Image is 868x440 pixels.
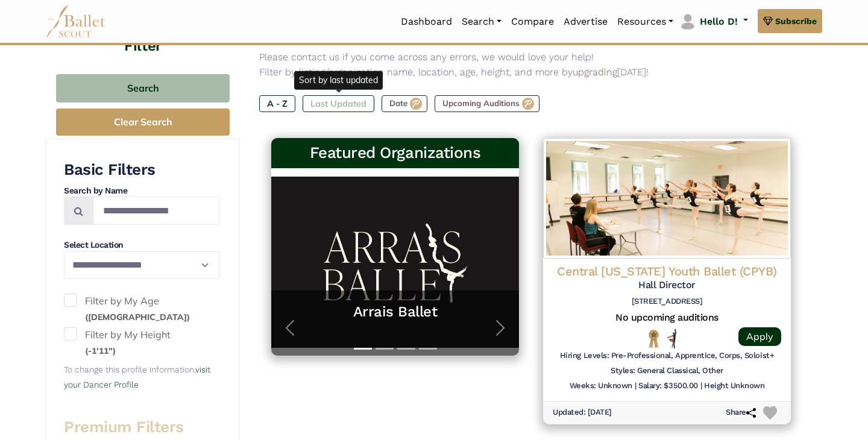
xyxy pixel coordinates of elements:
img: Heart [763,406,777,420]
p: Please contact us if you come across any errors, we would love your help! [259,49,803,65]
label: A - Z [259,95,295,112]
p: Filter by listing/organization name, location, age, height, and more by [DATE]! [259,64,803,80]
label: Last Updated [303,95,374,112]
h6: | [635,381,637,391]
a: Advertise [559,9,612,34]
img: All [667,329,676,348]
h4: Select Location [64,239,220,251]
label: Filter by My Height [64,327,220,358]
h6: Share [726,407,756,418]
small: ([DEMOGRAPHIC_DATA]) [85,312,190,322]
div: Sort by last updated [294,71,383,89]
h4: Search by Name [64,185,220,197]
input: Search by names... [93,196,220,225]
button: Slide 3 [397,342,415,356]
label: Upcoming Auditions [435,95,539,112]
h5: No upcoming auditions [553,312,781,324]
h6: | [700,381,702,391]
span: Subscribe [775,14,817,28]
label: Filter by My Age [64,294,220,324]
h6: Salary: $3500.00 [638,381,697,391]
h6: Hiring Levels: Pre-Professional, Apprentice, Corps, Soloist+ [560,351,774,361]
a: Arrais Ballet [283,303,507,321]
img: profile picture [679,13,696,30]
button: Slide 4 [419,342,437,356]
img: Logo [543,138,791,259]
a: Compare [506,9,559,34]
a: profile picture Hello D! [678,12,748,31]
button: Clear Search [56,108,230,136]
h5: Hall Director [553,279,781,292]
label: Date [382,95,427,112]
h3: Premium Filters [64,417,220,438]
h3: Featured Organizations [281,143,509,163]
a: Apply [738,327,781,346]
small: (-1'11") [85,345,116,356]
a: Search [457,9,506,34]
a: Dashboard [396,9,457,34]
a: Subscribe [758,9,822,33]
img: National [646,329,661,348]
img: gem.svg [763,14,773,28]
h6: Updated: [DATE] [553,407,612,418]
h4: Central [US_STATE] Youth Ballet (CPYB) [553,263,781,279]
a: upgrading [573,66,617,78]
button: Slide 2 [376,342,394,356]
button: Search [56,74,230,102]
small: To change this profile information, [64,365,210,390]
h6: Weeks: Unknown [570,381,632,391]
h3: Basic Filters [64,160,220,180]
p: Hello D! [700,14,738,30]
h6: [STREET_ADDRESS] [553,297,781,307]
h6: Height Unknown [704,381,764,391]
a: Resources [612,9,678,34]
button: Slide 1 [354,342,372,356]
h6: Styles: General Classical, Other [611,366,723,376]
